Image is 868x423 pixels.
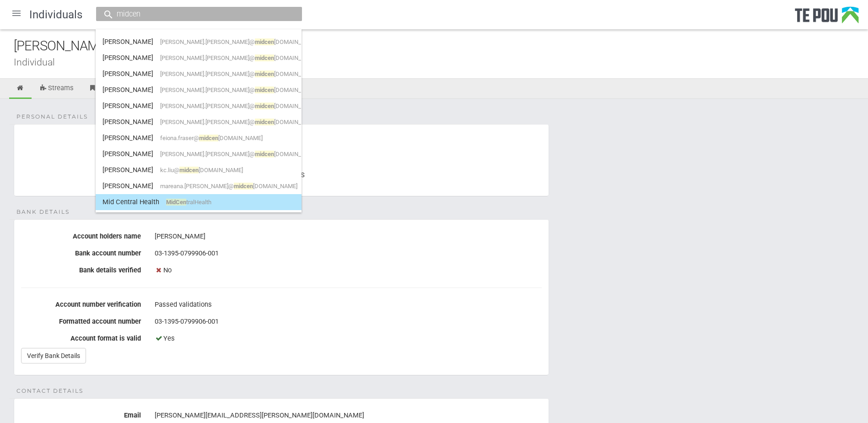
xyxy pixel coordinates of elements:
label: Bank account number [14,246,148,257]
div: 03-1395-0799906-001 [155,246,542,261]
a: [PERSON_NAME][PERSON_NAME].[PERSON_NAME]@midcen[DOMAIN_NAME] [102,67,295,81]
a: [PERSON_NAME][PERSON_NAME].[PERSON_NAME]@midcen[DOMAIN_NAME] [102,83,295,97]
span: midcen [255,87,274,93]
a: [PERSON_NAME][PERSON_NAME].[PERSON_NAME]@midcen[DOMAIN_NAME] [102,99,295,113]
span: [PERSON_NAME].[PERSON_NAME]@ [DOMAIN_NAME] [160,38,318,45]
a: [PERSON_NAME][PERSON_NAME].[PERSON_NAME]@midcen[DOMAIN_NAME] [102,115,295,129]
span: [PERSON_NAME].[PERSON_NAME]@ [DOMAIN_NAME] [160,54,318,61]
a: Verify Bank Details [21,348,86,363]
a: [PERSON_NAME][PERSON_NAME].[PERSON_NAME]@midcen[DOMAIN_NAME] [102,35,295,49]
label: Email [14,408,148,419]
label: Formatted account number [14,314,148,325]
div: [PERSON_NAME] [14,36,868,56]
div: Social Worker/Brief Intervention Clinician CAMHS [155,168,542,183]
span: Bank details [16,208,70,216]
label: Account number verification [14,297,148,309]
span: MidCen [166,199,186,206]
span: midcen [255,103,274,109]
span: kc.liu@ [DOMAIN_NAME] [160,167,243,174]
label: Bank details verified [14,263,148,274]
a: [MEDICAL_DATA] [102,211,295,225]
span: [PERSON_NAME].[PERSON_NAME]@ [DOMAIN_NAME] [160,70,318,77]
div: No [155,263,542,278]
a: Streams [32,79,81,99]
span: feiona.fraser@ [DOMAIN_NAME] [160,135,263,141]
a: [PERSON_NAME]feiona.fraser@midcen[DOMAIN_NAME] [102,131,295,145]
label: Date of birth [14,151,148,162]
span: midcen [255,151,274,157]
span: Personal details [16,113,88,121]
a: [PERSON_NAME][PERSON_NAME].[PERSON_NAME]@midcen[DOMAIN_NAME] [102,51,295,65]
span: midcen [255,54,274,61]
a: Applications [81,79,142,99]
span: mareana.[PERSON_NAME]@ [DOMAIN_NAME] [160,183,297,190]
div: [PERSON_NAME] [155,134,542,149]
label: Account holders name [14,229,148,240]
span: midcen [255,70,274,77]
div: [DATE] [155,151,542,166]
div: Individual [14,57,868,67]
label: Account format is valid [14,331,148,342]
span: midcen [255,119,274,125]
label: Occupation [14,168,148,179]
input: Search [114,9,275,19]
span: Contact details [16,387,83,395]
div: Yes [155,331,542,347]
a: Mid Central HealthMidCentralHealth [102,195,295,209]
a: [PERSON_NAME]mareana.[PERSON_NAME]@midcen[DOMAIN_NAME] [102,179,295,193]
span: midcen [234,183,253,190]
a: [PERSON_NAME][PERSON_NAME].[PERSON_NAME]@midcen[DOMAIN_NAME] [102,147,295,161]
span: [PERSON_NAME].[PERSON_NAME]@ [DOMAIN_NAME] [160,103,318,109]
div: Passed validations [155,297,542,313]
span: midcen [199,135,218,141]
span: midcen [255,38,274,45]
span: [PERSON_NAME].[PERSON_NAME]@ [DOMAIN_NAME] [160,119,318,125]
label: Name [14,134,148,145]
span: [PERSON_NAME].[PERSON_NAME]@ [DOMAIN_NAME] [160,87,318,93]
div: [PERSON_NAME] [155,229,542,244]
div: 03-1395-0799906-001 [155,314,542,330]
span: [PERSON_NAME].[PERSON_NAME]@ [DOMAIN_NAME] [160,151,318,157]
span: midcen [179,167,199,174]
a: [PERSON_NAME]kc.liu@midcen[DOMAIN_NAME] [102,163,295,177]
span: tralHealth [166,199,211,206]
